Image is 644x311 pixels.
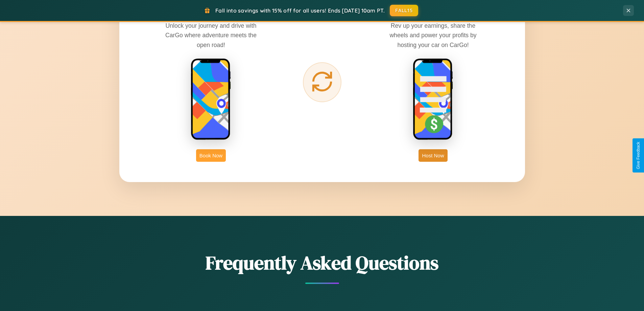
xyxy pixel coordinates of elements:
img: host phone [413,58,453,141]
h2: Frequently Asked Questions [119,250,525,276]
p: Unlock your journey and drive with CarGo where adventure meets the open road! [160,21,262,49]
img: rent phone [191,58,231,141]
span: Fall into savings with 15% off for all users! Ends [DATE] 10am PT. [215,7,385,14]
p: Rev up your earnings, share the wheels and power your profits by hosting your car on CarGo! [382,21,484,49]
div: Give Feedback [636,142,641,169]
button: Book Now [196,149,226,162]
button: Host Now [419,149,447,162]
button: FALL15 [390,5,418,16]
